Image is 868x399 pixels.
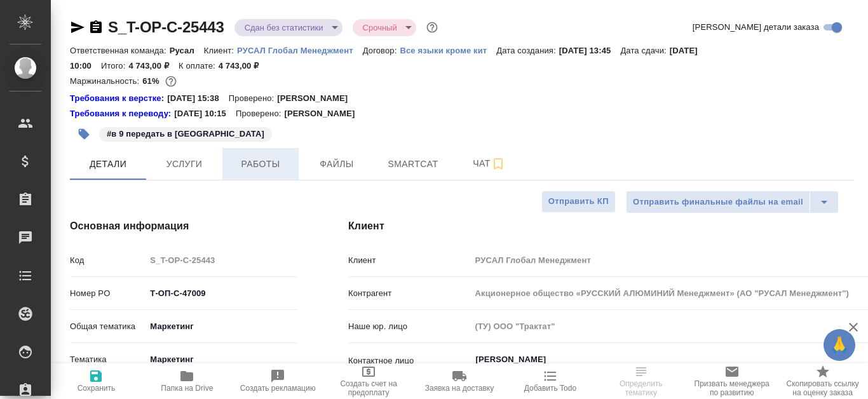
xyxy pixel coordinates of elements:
p: [PERSON_NAME] [277,92,357,105]
p: Проверено: [236,107,285,120]
p: Проверено: [229,92,278,105]
span: Отправить КП [548,194,609,209]
a: Все языки кроме кит [400,44,496,55]
p: Маржинальность: [70,76,142,86]
p: Договор: [363,46,400,55]
button: Сохранить [51,363,142,399]
p: Итого: [101,61,128,71]
span: Создать рекламацию [240,384,316,393]
button: Добавить тэг [70,120,98,148]
button: Скопировать ссылку [88,20,104,35]
p: Русал [170,46,204,55]
svg: Подписаться [491,156,506,172]
span: Определить тематику [603,379,679,397]
a: Требования к верстке: [70,92,167,105]
button: Заявка на доставку [414,363,505,399]
div: split button [626,191,839,213]
div: Нажми, чтобы открыть папку с инструкцией [70,92,167,105]
button: Скопировать ссылку для ЯМессенджера [70,20,85,35]
p: Все языки кроме кит [400,46,496,55]
p: Дата создания: [496,46,559,55]
span: [PERSON_NAME] детали заказа [693,21,819,34]
p: 61% [142,76,162,86]
button: Срочный [359,22,401,33]
p: Номер PO [70,287,146,300]
p: К оплате: [179,61,219,71]
span: Файлы [306,156,367,172]
button: Создать счет на предоплату [323,363,414,399]
p: [PERSON_NAME] [284,107,364,120]
span: Папка на Drive [161,384,213,393]
p: Контактное лицо [348,355,471,367]
span: в 9 передать в лка [98,128,273,139]
button: Создать рекламацию [233,363,323,399]
p: РУСАЛ Глобал Менеджмент [237,46,363,55]
span: Сохранить [78,384,116,393]
h4: Основная информация [70,219,297,234]
input: ✎ Введи что-нибудь [146,284,297,302]
div: Сдан без статистики [234,19,342,36]
div: Маркетинг [146,349,297,370]
a: S_T-OP-C-25443 [108,18,224,36]
span: Отправить финальные файлы на email [633,195,803,210]
span: Создать счет на предоплату [331,379,407,397]
div: Сдан без статистики [353,19,416,36]
p: Клиент [348,254,471,267]
p: [DATE] 10:15 [174,107,236,120]
p: Наше юр. лицо [348,320,471,333]
p: [DATE] 15:38 [167,92,229,105]
button: Сдан без статистики [241,22,327,33]
button: Отправить КП [541,191,616,213]
h4: Клиент [348,219,854,234]
p: Ответственная команда: [70,46,170,55]
p: Общая тематика [70,320,146,333]
button: 1550.40 RUB; [163,73,179,90]
p: Клиент: [204,46,237,55]
span: Детали [78,156,139,172]
span: 🙏 [829,332,850,358]
p: Тематика [70,353,146,366]
p: Код [70,254,146,267]
button: Папка на Drive [142,363,233,399]
input: Пустое поле [146,251,297,269]
button: Призвать менеджера по развитию [686,363,777,399]
button: Доп статусы указывают на важность/срочность заказа [424,19,440,36]
span: Добавить Todo [524,384,576,393]
div: Нажми, чтобы открыть папку с инструкцией [70,107,174,120]
span: Услуги [154,156,215,172]
button: 🙏 [824,329,855,361]
button: Добавить Todo [505,363,595,399]
span: Призвать менеджера по развитию [694,379,770,397]
span: Заявка на доставку [425,384,494,393]
p: 4 743,00 ₽ [219,61,269,71]
p: 4 743,00 ₽ [128,61,179,71]
span: Чат [459,156,520,172]
span: Работы [230,156,291,172]
p: [DATE] 13:45 [559,46,621,55]
button: Определить тематику [595,363,686,399]
button: Скопировать ссылку на оценку заказа [777,363,868,399]
a: Требования к переводу: [70,107,174,120]
span: Smartcat [383,156,444,172]
p: Контрагент [348,287,471,300]
a: РУСАЛ Глобал Менеджмент [237,44,363,55]
button: Отправить финальные файлы на email [626,191,810,213]
span: Скопировать ссылку на оценку заказа [785,379,860,397]
p: #в 9 передать в [GEOGRAPHIC_DATA] [107,128,264,140]
div: Маркетинг [146,316,297,337]
p: Дата сдачи: [620,46,669,55]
